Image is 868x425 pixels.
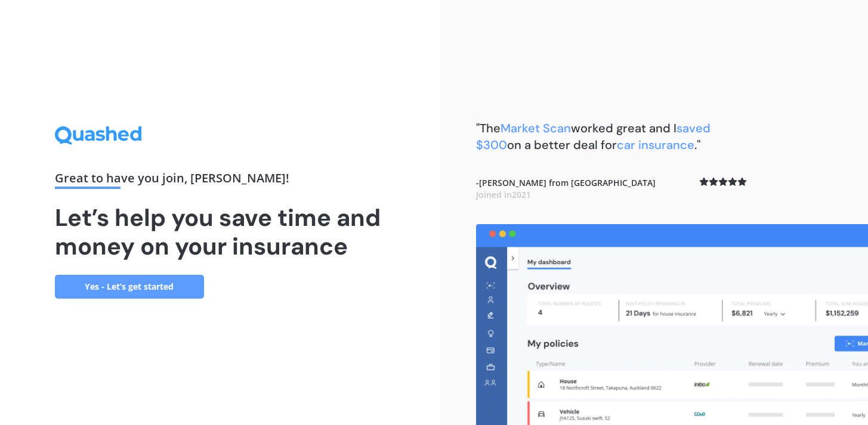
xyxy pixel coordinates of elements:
a: Yes - Let’s get started [55,275,204,299]
span: car insurance [617,137,694,153]
b: - [PERSON_NAME] from [GEOGRAPHIC_DATA] [476,177,656,200]
h1: Let’s help you save time and money on your insurance [55,203,385,260]
div: Great to have you join , [PERSON_NAME] ! [55,172,385,189]
b: "The worked great and I on a better deal for ." [476,120,711,153]
span: Joined in 2021 [476,189,531,200]
span: Market Scan [501,120,571,136]
span: saved $300 [476,120,711,153]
